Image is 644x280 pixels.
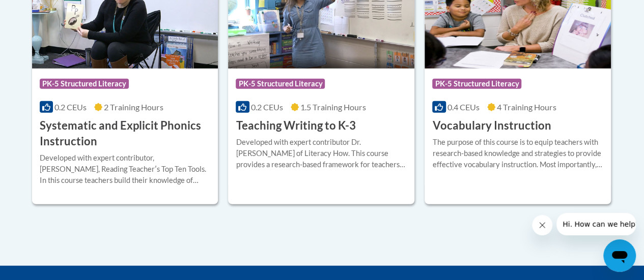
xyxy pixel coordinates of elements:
h3: Systematic and Explicit Phonics Instruction [40,118,211,149]
span: 0.2 CEUs [54,102,87,112]
div: Developed with expert contributor Dr. [PERSON_NAME] of Literacy How. This course provides a resea... [236,137,407,170]
iframe: Close message [532,215,552,235]
span: PK-5 Structured Literacy [432,79,521,89]
iframe: Message from company [556,213,636,235]
span: 0.4 CEUs [447,102,480,112]
span: Hi. How can we help? [6,7,82,15]
span: PK-5 Structured Literacy [236,79,325,89]
span: PK-5 Structured Literacy [40,79,129,89]
div: Developed with expert contributor, [PERSON_NAME], Reading Teacherʹs Top Ten Tools. In this course... [40,152,211,186]
span: 2 Training Hours [104,102,163,112]
span: 1.5 Training Hours [300,102,366,112]
h3: Teaching Writing to K-3 [236,118,355,134]
div: The purpose of this course is to equip teachers with research-based knowledge and strategies to p... [432,137,603,170]
h3: Vocabulary Instruction [432,118,551,134]
span: 4 Training Hours [497,102,556,112]
span: 0.2 CEUs [251,102,283,112]
iframe: Button to launch messaging window [603,239,636,272]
